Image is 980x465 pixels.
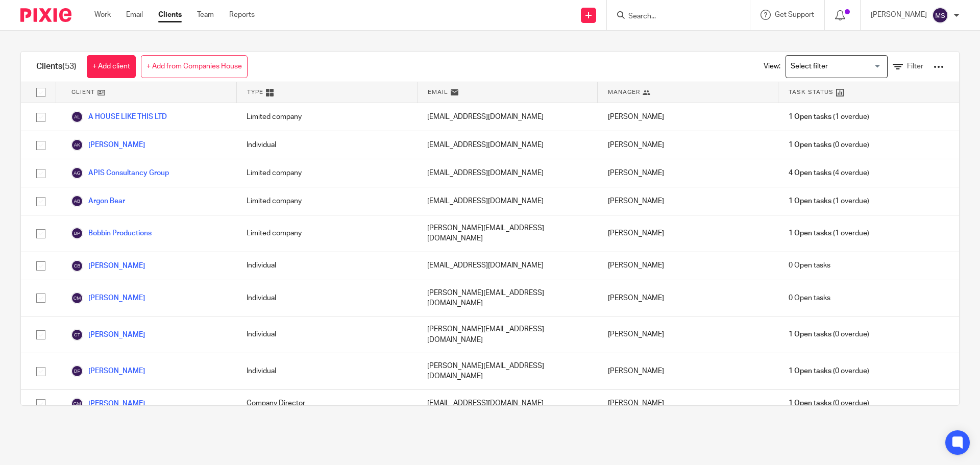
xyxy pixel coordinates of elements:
div: [EMAIL_ADDRESS][DOMAIN_NAME] [417,390,598,418]
div: Individual [236,280,417,316]
span: (0 overdue) [789,140,869,150]
a: [PERSON_NAME] [71,398,145,410]
img: Pixie [20,8,71,22]
input: Search for option [787,58,881,76]
a: Reports [229,10,255,20]
a: [PERSON_NAME] [71,329,145,341]
img: svg%3E [71,365,83,377]
div: [PERSON_NAME][EMAIL_ADDRESS][DOMAIN_NAME] [417,215,598,252]
div: [EMAIL_ADDRESS][DOMAIN_NAME] [417,252,598,280]
span: Filter [907,63,923,70]
img: svg%3E [71,139,83,151]
span: Get Support [775,11,814,18]
img: svg%3E [71,111,83,123]
div: [PERSON_NAME] [598,215,778,252]
span: 1 Open tasks [789,366,831,376]
div: [PERSON_NAME][EMAIL_ADDRESS][DOMAIN_NAME] [417,353,598,389]
span: 1 Open tasks [789,196,831,206]
a: + Add from Companies House [141,55,248,78]
a: + Add client [87,55,136,78]
span: (4 overdue) [789,168,869,178]
span: 1 Open tasks [789,398,831,408]
img: svg%3E [71,398,83,410]
a: APIS Consultancy Group [71,167,169,179]
a: Clients [158,10,182,20]
span: 1 Open tasks [789,329,831,339]
img: svg%3E [932,7,948,23]
span: (0 overdue) [789,329,869,339]
input: Search [627,12,719,21]
img: svg%3E [71,260,83,272]
div: [PERSON_NAME][EMAIL_ADDRESS][DOMAIN_NAME] [417,280,598,316]
div: Limited company [236,103,417,131]
div: [PERSON_NAME] [598,280,778,316]
div: Limited company [236,187,417,215]
span: 0 Open tasks [789,260,830,271]
div: Limited company [236,215,417,252]
img: svg%3E [71,329,83,341]
a: Email [126,10,143,20]
span: 1 Open tasks [789,140,831,150]
span: Task Status [789,88,834,96]
span: Client [71,88,95,96]
img: svg%3E [71,195,83,207]
div: Individual [236,252,417,280]
div: [PERSON_NAME][EMAIL_ADDRESS][DOMAIN_NAME] [417,316,598,353]
p: [PERSON_NAME] [871,10,927,20]
a: Team [197,10,214,20]
div: [EMAIL_ADDRESS][DOMAIN_NAME] [417,131,598,159]
div: [PERSON_NAME] [598,390,778,418]
span: (1 overdue) [789,112,869,122]
div: [PERSON_NAME] [598,353,778,389]
span: (53) [62,62,77,70]
div: [EMAIL_ADDRESS][DOMAIN_NAME] [417,103,598,131]
div: Individual [236,353,417,389]
span: (1 overdue) [789,228,869,238]
a: [PERSON_NAME] [71,365,145,377]
a: [PERSON_NAME] [71,292,145,304]
span: Manager [608,88,640,96]
span: (0 overdue) [789,366,869,376]
a: Argon Bear [71,195,125,207]
a: [PERSON_NAME] [71,139,145,151]
span: 0 Open tasks [789,293,830,303]
span: Type [247,88,263,96]
div: [PERSON_NAME] [598,159,778,187]
span: 1 Open tasks [789,228,831,238]
div: Individual [236,316,417,353]
span: (1 overdue) [789,196,869,206]
div: [PERSON_NAME] [598,252,778,280]
a: [PERSON_NAME] [71,260,145,272]
div: [EMAIL_ADDRESS][DOMAIN_NAME] [417,159,598,187]
div: Search for option [786,55,888,78]
a: Work [94,10,111,20]
h1: Clients [36,61,77,72]
div: [PERSON_NAME] [598,103,778,131]
span: (0 overdue) [789,398,869,408]
div: Limited company [236,159,417,187]
img: svg%3E [71,292,83,304]
a: Bobbin Productions [71,227,152,239]
div: [PERSON_NAME] [598,316,778,353]
div: [EMAIL_ADDRESS][DOMAIN_NAME] [417,187,598,215]
div: [PERSON_NAME] [598,187,778,215]
span: Email [428,88,448,96]
a: A HOUSE LIKE THIS LTD [71,111,167,123]
div: View: [748,52,944,82]
img: svg%3E [71,167,83,179]
span: 4 Open tasks [789,168,831,178]
div: Individual [236,131,417,159]
img: svg%3E [71,227,83,239]
span: 1 Open tasks [789,112,831,122]
div: [PERSON_NAME] [598,131,778,159]
div: Company Director [236,390,417,418]
input: Select all [31,83,51,102]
